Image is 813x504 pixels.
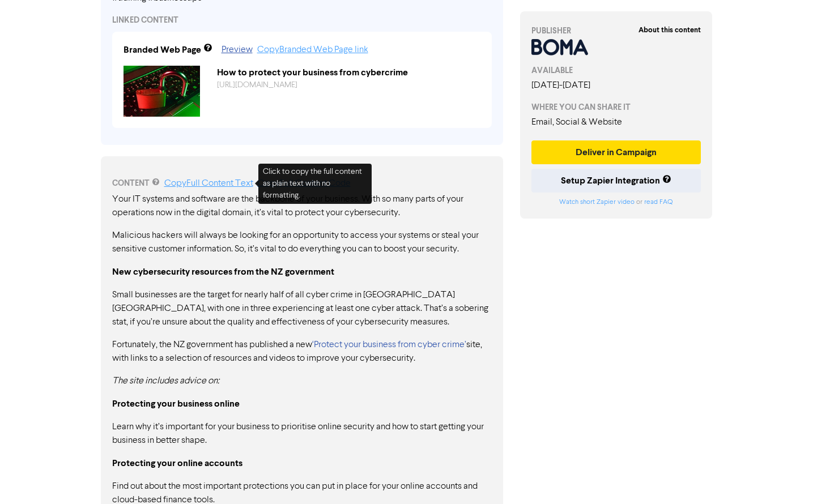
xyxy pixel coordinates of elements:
div: PUBLISHER [531,25,701,37]
button: Setup Zapier Integration [531,169,701,193]
div: https://public2.bomamarketing.com/cp/5ImHlxPJBIU3F86XbLjDgR?sa=OjliwF9 [208,79,489,91]
p: Small businesses are the target for nearly half of all cyber crime in [GEOGRAPHIC_DATA] [GEOGRAPH... [112,288,492,329]
strong: New cybersecurity resources from the NZ government [112,266,334,277]
a: Watch short Zapier video [559,199,635,206]
div: Email, Social & Website [531,116,701,129]
div: How to protect your business from cybercrime [208,66,489,79]
a: Copy Full Content Text [164,179,253,188]
strong: About this content [639,25,701,35]
a: Preview [222,45,253,54]
p: Malicious hackers will always be looking for an opportunity to access your systems or steal your ... [112,229,492,256]
iframe: Chat Widget [756,450,813,504]
strong: Protecting your online accounts [112,458,242,469]
div: Click to copy the full content as plain text with no formatting. [258,164,372,204]
div: or [531,197,701,207]
button: Deliver in Campaign [531,140,701,164]
p: Your IT systems and software are the backbone of your business. With so many parts of your operat... [112,193,492,220]
div: WHERE YOU CAN SHARE IT [531,101,701,113]
a: ‘Protect your business from cyber crime’ [312,340,466,349]
em: The site includes advice on: [112,377,219,386]
p: Learn why it’s important for your business to prioritise online security and how to start getting... [112,420,492,447]
div: [DATE] - [DATE] [531,79,701,92]
div: AVAILABLE [531,65,701,76]
div: LINKED CONTENT [112,14,492,26]
strong: Protecting your business online [112,398,240,409]
div: CONTENT [112,177,492,190]
p: Fortunately, the NZ government has published a new site, with links to a selection of resources a... [112,338,492,365]
a: read FAQ [644,199,672,206]
a: Copy Branded Web Page link [257,45,368,54]
div: Branded Web Page [124,43,201,57]
a: [URL][DOMAIN_NAME] [217,81,297,89]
